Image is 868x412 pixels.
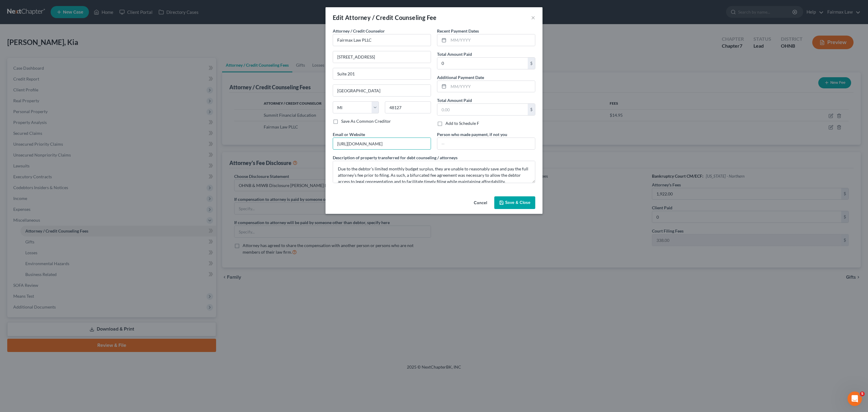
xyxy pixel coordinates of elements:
label: Email or Website [333,131,365,138]
span: 5 [860,391,865,396]
input: 0.00 [437,104,528,115]
span: Save & Close [505,200,530,205]
label: Recent Payment Dates [437,28,479,34]
div: $ [528,104,535,115]
span: Attorney / Credit Counselor [333,28,385,33]
span: Edit [333,14,344,21]
span: Attorney / Credit Counseling Fee [345,14,437,21]
div: $ [528,58,535,69]
input: MM/YYYY [448,34,535,46]
label: Save As Common Creditor [341,118,391,124]
button: Save & Close [494,196,535,209]
input: MM/YYYY [448,81,535,92]
input: 0.00 [437,58,528,69]
input: Enter city... [333,85,431,96]
button: × [531,14,535,21]
iframe: Intercom live chat [848,391,862,406]
label: Person who made payment, if not you [437,131,507,138]
label: Total Amount Paid [437,51,472,57]
label: Additional Payment Date [437,74,484,81]
input: Enter zip... [385,101,431,113]
input: -- [437,138,535,149]
input: Apt, Suite, etc... [333,68,431,80]
label: Add to Schedule F [445,120,479,126]
button: Cancel [469,197,492,209]
input: Search creditor by name... [333,34,431,46]
label: Description of property transferred for debt counseling / attorneys [333,154,458,161]
label: Total Amount Paid [437,97,472,103]
input: Enter address... [333,51,431,63]
input: -- [333,138,431,149]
